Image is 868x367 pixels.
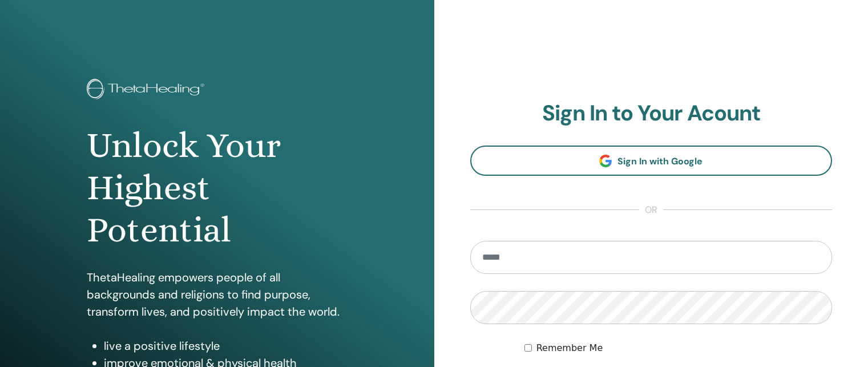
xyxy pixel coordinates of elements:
[639,203,663,217] span: or
[524,341,832,355] div: Keep me authenticated indefinitely or until I manually logout
[470,146,833,176] a: Sign In with Google
[87,269,348,320] p: ThetaHealing empowers people of all backgrounds and religions to find purpose, transform lives, a...
[536,341,603,355] label: Remember Me
[470,100,833,127] h2: Sign In to Your Acount
[104,337,348,354] li: live a positive lifestyle
[87,124,348,252] h1: Unlock Your Highest Potential
[617,155,703,167] span: Sign In with Google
